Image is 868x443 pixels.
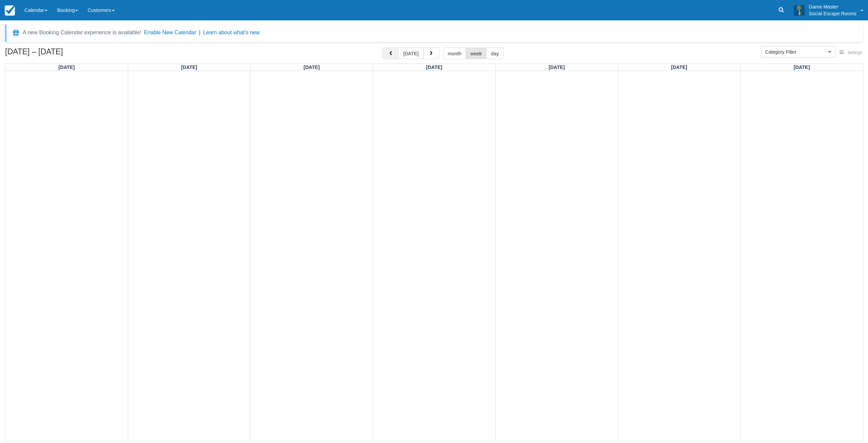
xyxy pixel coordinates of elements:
button: month [443,48,466,59]
span: Category Filter [765,49,827,55]
span: [DATE] [549,64,565,70]
span: | [199,30,200,35]
p: Game Master [809,3,856,10]
span: [DATE] [59,64,75,70]
img: A3 [794,5,805,16]
span: [DATE] [794,64,810,70]
span: [DATE] [181,64,197,70]
h2: [DATE] – [DATE] [5,48,91,60]
span: Settings [848,50,862,55]
span: [DATE] [671,64,687,70]
button: day [486,48,504,59]
p: Social Escape Rooms [809,10,856,17]
button: [DATE] [398,48,423,59]
div: A new Booking Calendar experience is available! [23,29,141,37]
button: Category Filter [761,46,835,58]
img: checkfront-main-nav-mini-logo.png [5,5,15,16]
button: week [466,48,487,59]
a: Learn about what's new [203,30,260,35]
span: [DATE] [426,64,442,70]
span: [DATE] [303,64,320,70]
button: Enable New Calendar [144,29,196,36]
button: Settings [835,48,866,58]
